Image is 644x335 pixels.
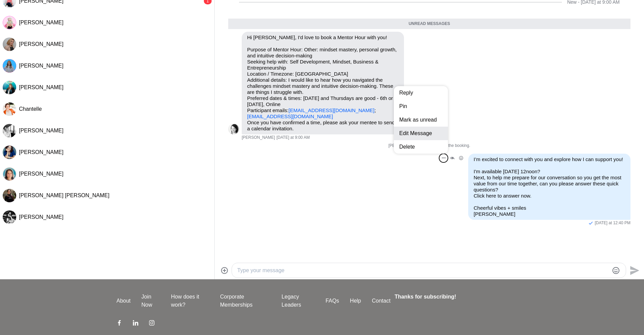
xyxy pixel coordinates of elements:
span: [PERSON_NAME] [19,128,64,133]
span: [PERSON_NAME] [19,41,64,47]
span: [PERSON_NAME] [19,84,64,90]
a: LinkedIn [133,320,138,328]
div: Amelia Theodorakis [3,210,16,224]
a: Legacy Leaders [276,293,320,309]
a: [EMAIL_ADDRESS][DOMAIN_NAME] [289,107,375,113]
p: Purpose of Mentor Hour: Other: mindset mastery, personal growth, and intuitive decision-making Se... [247,47,399,120]
p: I'm available [DATE] 12noon? Next, to help me prepare for our conversation so you get the most va... [474,169,625,199]
a: Corporate Memberships [215,293,276,309]
div: Eloise Tomkins [3,16,16,29]
div: Amanda Ewin [3,146,16,159]
img: E [3,81,16,94]
p: [PERSON_NAME] has accepted the booking. [228,143,630,149]
div: Sarah Cassells [3,124,16,137]
img: K [228,124,239,134]
img: E [3,16,16,29]
a: How does it work? [166,293,215,309]
button: Mark as unread [394,113,448,127]
img: E [3,189,16,202]
button: Open Reaction Selector [457,154,466,162]
div: Mona Swarup [3,59,16,73]
a: [EMAIL_ADDRESS][DOMAIN_NAME] [247,113,333,119]
p: Hi [PERSON_NAME], I'd love to book a Mentor Hour with you! [247,34,399,41]
button: Reply [394,86,448,100]
span: [PERSON_NAME] [19,149,64,155]
span: [PERSON_NAME] [19,214,64,220]
time: 2025-09-29T02:40:31.454Z [595,221,630,226]
span: [PERSON_NAME] [PERSON_NAME] [19,192,110,198]
a: Join Now [136,293,165,309]
a: Instagram [149,320,154,328]
span: [PERSON_NAME] [19,171,64,177]
img: M [3,59,16,73]
div: Evelyn Lopez Delon [3,189,16,202]
div: Emily Fogg [3,81,16,94]
a: Contact [366,297,396,305]
a: Facebook [117,320,122,328]
a: About [111,297,136,305]
img: C [3,102,16,116]
button: Send [626,263,641,278]
img: M [3,37,16,51]
button: Emoji picker [612,266,620,275]
span: [PERSON_NAME] [242,135,275,140]
button: Edit Message [394,127,448,140]
a: FAQs [320,297,344,305]
img: S [3,124,16,137]
div: at 12:00 PM [228,148,630,154]
p: Cheerful vibes + smiles [PERSON_NAME] [474,205,625,217]
div: Lily Rudolph [3,167,16,181]
button: Open Thread [448,154,457,162]
span: [PERSON_NAME] [19,63,64,69]
div: Chantelle [3,102,16,116]
div: Madison Hamelers [3,37,16,51]
span: [PERSON_NAME] [19,20,64,25]
span: Chantelle [19,106,42,112]
h4: Thanks for subscribing! [395,293,523,301]
p: I’m excited to connect with you and explore how I can support you! [474,156,625,162]
img: A [3,146,16,159]
a: Help [344,297,366,305]
div: Message Options [394,86,448,154]
time: 2025-09-28T23:00:34.269Z [277,135,310,140]
p: Once you have confirmed a time, please ask your mentee to send a calendar invitation. [247,120,399,132]
textarea: Type your message [237,266,609,275]
button: Open Message Actions Menu [439,154,448,162]
button: Pin [394,100,448,113]
div: Unread messages [228,19,630,29]
button: Delete [394,140,448,154]
img: L [3,167,16,181]
div: Kara Tieman [228,124,239,134]
img: A [3,210,16,224]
